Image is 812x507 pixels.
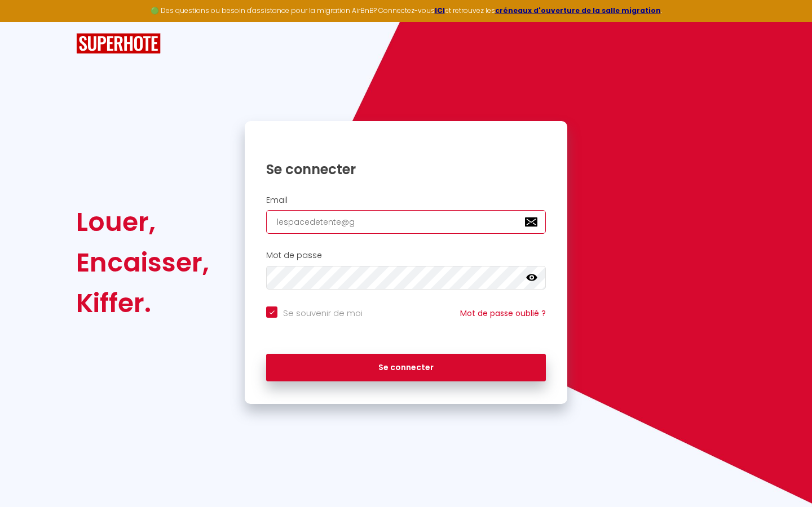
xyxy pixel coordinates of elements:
[266,195,546,205] h2: Email
[76,33,161,54] img: SuperHote logo
[495,6,661,15] a: créneaux d'ouverture de la salle migration
[266,354,546,382] button: Se connecter
[76,202,209,242] div: Louer,
[9,5,43,38] button: Ouvrir le widget de chat LiveChat
[266,210,546,234] input: Ton Email
[266,251,546,260] h2: Mot de passe
[76,283,209,323] div: Kiffer.
[460,308,546,319] a: Mot de passe oublié ?
[435,6,445,15] a: ICI
[76,242,209,283] div: Encaisser,
[266,161,546,178] h1: Se connecter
